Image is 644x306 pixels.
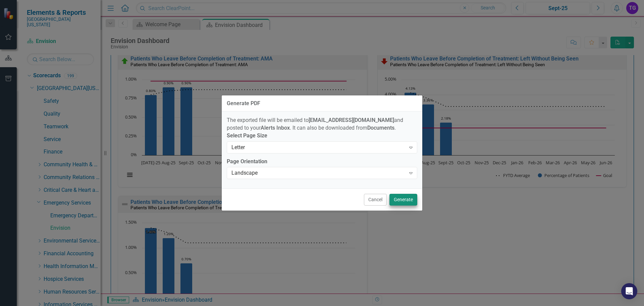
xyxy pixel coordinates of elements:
[227,117,403,131] span: The exported file will be emailed to and posted to your . It can also be downloaded from .
[231,169,406,177] div: Landscape
[364,194,387,206] button: Cancel
[227,100,260,106] div: Generate PDF
[367,125,394,131] strong: Documents
[389,194,417,206] button: Generate
[621,283,637,299] div: Open Intercom Messenger
[261,125,290,131] strong: Alerts Inbox
[227,158,417,166] label: Page Orientation
[231,143,406,151] div: Letter
[227,132,417,140] label: Select Page Size
[309,117,394,123] strong: [EMAIL_ADDRESS][DOMAIN_NAME]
